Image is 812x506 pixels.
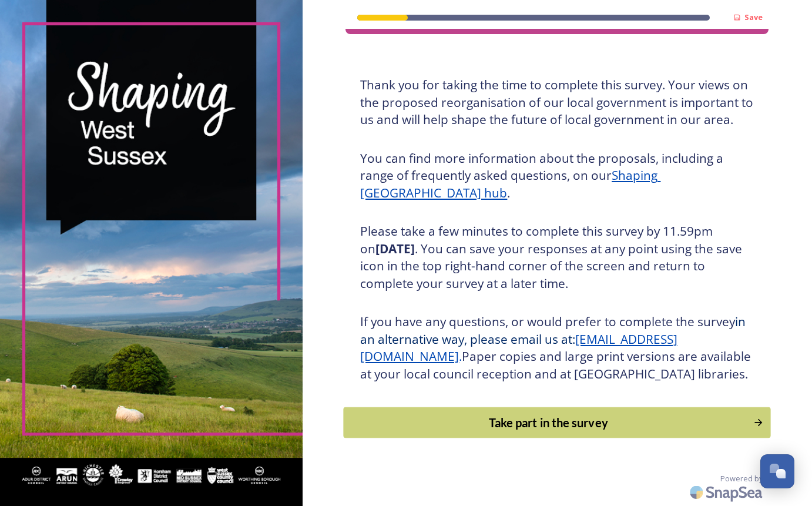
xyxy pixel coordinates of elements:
[360,150,754,202] h3: You can find more information about the proposals, including a range of frequently asked question...
[344,407,771,438] button: Continue
[360,313,749,347] span: in an alternative way, please email us at:
[744,12,763,22] strong: Save
[720,473,763,484] span: Powered by
[760,454,794,488] button: Open Chat
[360,223,754,292] h3: Please take a few minutes to complete this survey by 11.59pm on . You can save your responses at ...
[459,348,462,364] span: .
[360,167,660,201] a: Shaping [GEOGRAPHIC_DATA] hub
[350,414,747,431] div: Take part in the survey
[360,76,754,129] h3: Thank you for taking the time to complete this survey. Your views on the proposed reorganisation ...
[375,240,415,257] strong: [DATE]
[360,313,754,383] h3: If you have any questions, or would prefer to complete the survey Paper copies and large print ve...
[360,331,677,365] a: [EMAIL_ADDRESS][DOMAIN_NAME]
[686,478,769,506] img: SnapSea Logo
